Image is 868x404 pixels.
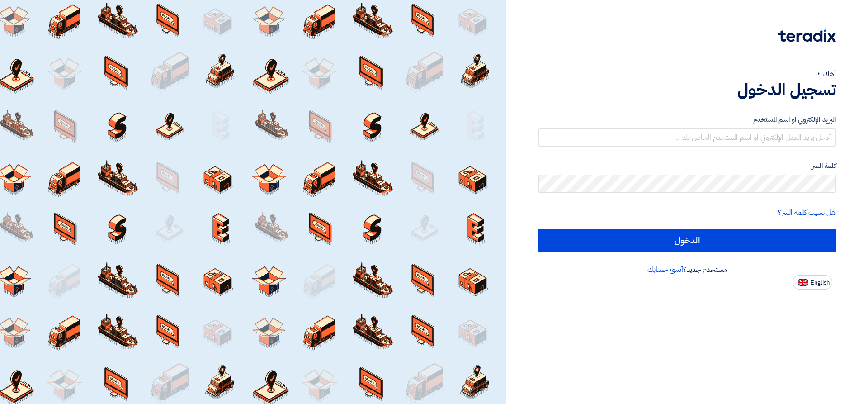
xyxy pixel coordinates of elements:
[798,279,808,286] img: en-US.png
[538,161,836,171] label: كلمة السر
[811,280,830,286] span: English
[538,264,836,275] div: مستخدم جديد؟
[538,229,836,252] input: الدخول
[538,80,836,100] h1: تسجيل الدخول
[793,275,832,290] button: English
[538,69,836,80] div: أهلا بك ...
[647,264,683,275] a: أنشئ حسابك
[778,207,836,218] a: هل نسيت كلمة السر؟
[778,29,836,42] img: Teradix logo
[538,128,836,147] input: أدخل بريد العمل الإلكتروني او اسم المستخدم الخاص بك ...
[538,114,836,125] label: البريد الإلكتروني او اسم المستخدم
